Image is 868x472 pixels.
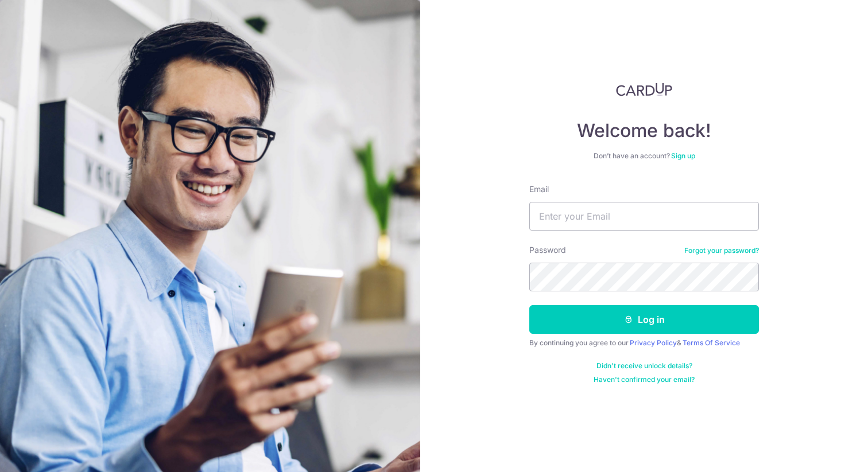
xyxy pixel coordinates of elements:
[616,83,672,96] img: CardUp Logo
[671,151,695,160] a: Sign up
[529,338,759,348] div: By continuing you agree to our &
[529,244,566,256] label: Password
[529,184,549,195] label: Email
[683,338,740,347] a: Terms Of Service
[529,151,759,161] div: Don’t have an account?
[594,375,695,384] a: Haven't confirmed your email?
[529,202,759,231] input: Enter your Email
[684,246,759,255] a: Forgot your password?
[529,119,759,142] h4: Welcome back!
[630,338,677,347] a: Privacy Policy
[529,305,759,334] button: Log in
[596,361,692,370] a: Didn't receive unlock details?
